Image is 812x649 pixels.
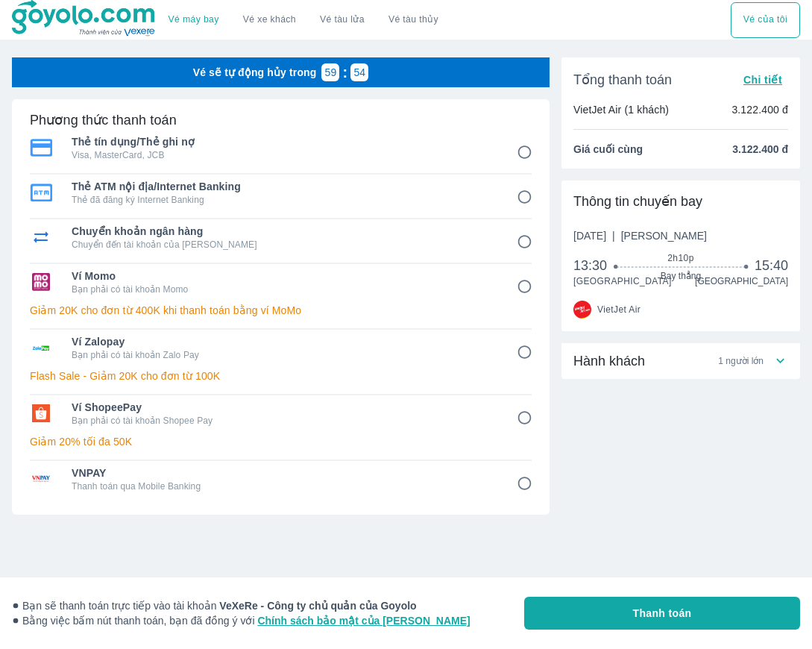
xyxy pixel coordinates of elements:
[30,130,532,166] div: Thẻ tín dụng/Thẻ ghi nợThẻ tín dụng/Thẻ ghi nợVisa, MasterCard, JCB
[573,71,672,89] span: Tổng thanh toán
[72,465,496,480] span: VNPAY
[573,257,617,275] span: 13:30
[617,252,746,264] span: 2h10p
[72,269,496,283] span: Ví Momo
[732,142,788,157] span: 3.122.400 đ
[743,74,782,86] span: Chi tiết
[30,461,532,497] div: VNPAYVNPAYThanh toán qua Mobile Banking
[524,597,800,630] button: Thanh toán
[633,606,692,621] span: Thanh toán
[72,334,496,349] span: Ví Zalopay
[612,230,615,242] span: |
[257,615,470,627] a: Chính sách bảo mật của [PERSON_NAME]
[72,415,496,427] p: Bạn phải có tài khoản Shopee Pay
[30,184,52,201] img: Thẻ ATM nội địa/Internet Banking
[30,434,532,449] p: Giảm 20% tối đa 50K
[573,142,643,157] span: Giá cuối cùng
[193,65,317,80] p: Vé sẽ tự động hủy trong
[30,303,532,318] p: Giảm 20K cho đơn từ 400K khi thanh toán bằng ví MoMo
[731,2,800,38] div: choose transportation mode
[573,192,788,210] div: Thông tin chuyến bay
[30,369,532,383] p: Flash Sale - Giảm 20K cho đơn từ 100K
[30,470,52,488] img: VNPAY
[72,480,496,492] p: Thanh toán qua Mobile Banking
[731,2,800,38] button: Vé của tôi
[219,600,416,612] strong: VeXeRe - Công ty chủ quản của Goyolo
[30,111,177,129] h6: Phương thức thanh toán
[30,228,52,246] img: Chuyển khoản ngân hàng
[30,139,52,157] img: Thẻ tín dụng/Thẻ ghi nợ
[377,2,450,38] button: Vé tàu thủy
[755,257,788,275] span: 15:40
[12,613,470,628] span: Bằng việc bấm nút thanh toán, bạn đã đồng ý với
[621,230,707,242] span: [PERSON_NAME]
[30,219,532,255] div: Chuyển khoản ngân hàngChuyển khoản ngân hàngChuyển đến tài khoản của [PERSON_NAME]
[30,330,532,366] div: Ví ZalopayVí ZalopayBạn phải có tài khoản Zalo Pay
[243,14,296,25] a: Vé xe khách
[169,14,219,25] a: Vé máy bay
[72,400,496,415] span: Ví ShopeePay
[308,2,377,38] a: Vé tàu lửa
[72,194,496,206] p: Thẻ đã đăng ký Internet Banking
[573,228,707,243] span: [DATE]
[30,273,52,291] img: Ví Momo
[72,149,496,161] p: Visa, MasterCard, JCB
[325,65,337,80] p: 59
[72,283,496,295] p: Bạn phải có tài khoản Momo
[597,304,641,316] span: VietJet Air
[72,239,496,251] p: Chuyển đến tài khoản của [PERSON_NAME]
[353,65,365,80] p: 54
[12,598,470,613] span: Bạn sẽ thanh toán trực tiếp vào tài khoản
[617,270,746,282] span: Bay thẳng
[339,65,350,80] p: :
[737,69,788,90] button: Chi tiết
[573,352,645,370] span: Hành khách
[72,134,496,149] span: Thẻ tín dụng/Thẻ ghi nợ
[561,343,800,379] div: Hành khách1 người lớn
[72,224,496,239] span: Chuyển khoản ngân hàng
[30,395,532,431] div: Ví ShopeePayVí ShopeePayBạn phải có tài khoản Shopee Pay
[157,2,450,38] div: choose transportation mode
[72,349,496,361] p: Bạn phải có tài khoản Zalo Pay
[30,264,532,300] div: Ví MomoVí MomoBạn phải có tài khoản Momo
[718,355,764,367] span: 1 người lớn
[30,404,52,422] img: Ví ShopeePay
[573,102,669,117] p: VietJet Air (1 khách)
[731,102,788,117] p: 3.122.400 đ
[30,175,532,210] div: Thẻ ATM nội địa/Internet BankingThẻ ATM nội địa/Internet BankingThẻ đã đăng ký Internet Banking
[72,179,496,194] span: Thẻ ATM nội địa/Internet Banking
[30,339,52,357] img: Ví Zalopay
